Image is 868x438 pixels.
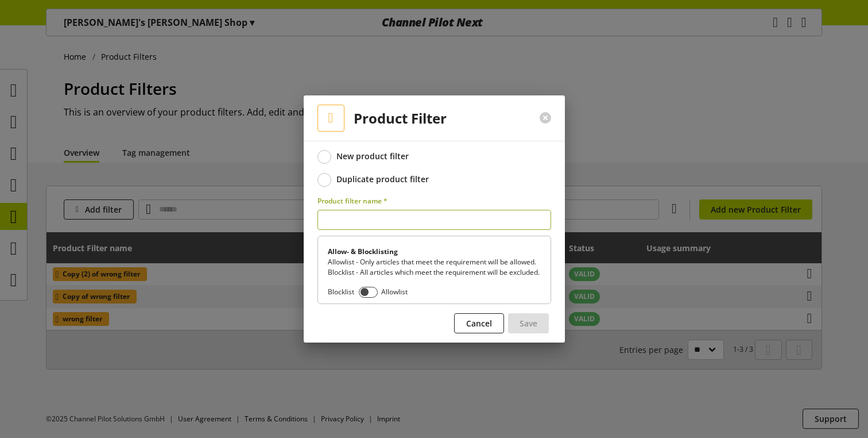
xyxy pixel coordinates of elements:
div: New product filter [336,151,409,162]
p: Blocklist - All articles which meet the requirement will be excluded. [328,267,540,278]
span: Cancel [466,317,492,329]
span: Blocklist [328,287,359,297]
button: Save [508,313,549,333]
p: Allowlist - Only articles that meet the requirement will be allowed. [328,257,540,267]
h3: Allow- & Blocklisting [328,247,540,257]
div: Duplicate product filter [336,174,429,185]
span: Allowlist [381,287,408,297]
h2: Product Filter [354,110,447,126]
button: Cancel [454,313,504,333]
span: Product filter name * [317,196,387,206]
span: Save [520,317,537,329]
